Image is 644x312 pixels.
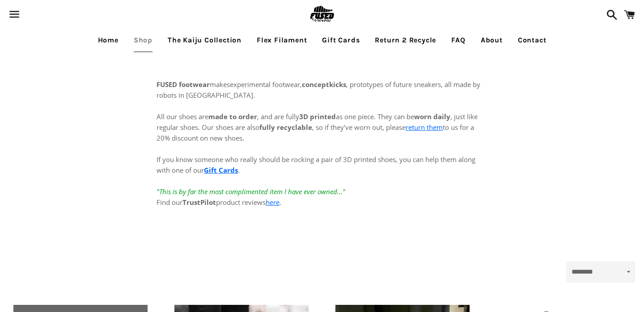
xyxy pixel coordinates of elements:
[182,198,216,207] strong: TrustPilot
[445,29,472,51] a: FAQ
[511,29,553,51] a: Contact
[414,112,450,121] strong: worn daily
[299,112,336,121] strong: 3D printed
[91,29,125,51] a: Home
[266,198,280,207] a: here
[315,29,366,51] a: Gift Cards
[157,80,230,89] span: makes
[302,80,346,89] strong: conceptkicks
[161,29,248,51] a: The Kaiju Collection
[259,123,312,132] strong: fully recyclable
[204,166,238,175] a: Gift Cards
[157,80,210,89] strong: FUSED footwear
[250,29,314,51] a: Flex Filament
[127,29,159,51] a: Shop
[157,187,345,196] em: "This is by far the most complimented item I have ever owned..."
[474,29,509,51] a: About
[406,123,443,132] a: return them
[157,80,480,100] span: experimental footwear, , prototypes of future sneakers, all made by robots in [GEOGRAPHIC_DATA].
[368,29,443,51] a: Return 2 Recycle
[208,112,257,121] strong: made to order
[157,100,487,208] p: All our shoes are , and are fully as one piece. They can be , just like regular shoes. Our shoes ...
